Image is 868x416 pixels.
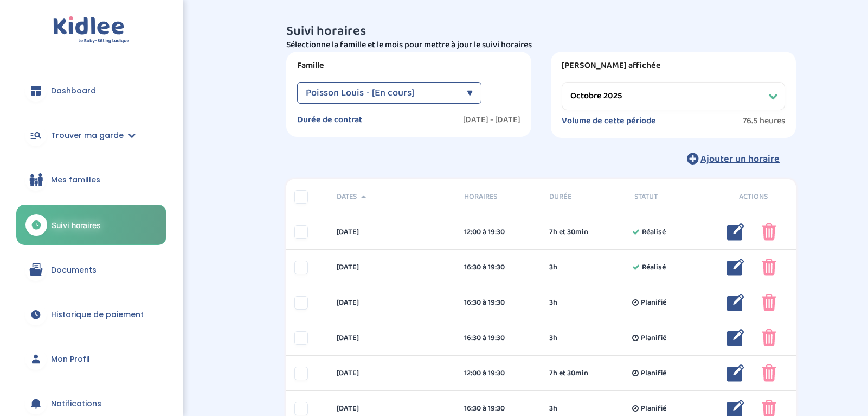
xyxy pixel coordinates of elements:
[727,223,744,241] img: modifier_bleu.png
[464,297,533,308] div: 16:30 à 19:30
[562,116,656,127] label: Volume de cette période
[549,297,557,308] span: 3h
[329,332,456,344] div: [DATE]
[53,16,130,44] img: logo.svg
[329,368,456,379] div: [DATE]
[16,71,166,110] a: Dashboard
[762,223,776,241] img: poubelle_rose.png
[16,250,166,289] a: Documents
[641,297,666,308] span: Planifié
[562,60,785,71] label: [PERSON_NAME] affichée
[464,332,533,344] div: 16:30 à 19:30
[329,262,456,273] div: [DATE]
[626,191,711,203] div: Statut
[671,147,796,171] button: Ajouter un horaire
[464,403,533,414] div: 16:30 à 19:30
[549,403,557,414] span: 3h
[727,259,744,276] img: modifier_bleu.png
[464,191,533,203] span: Horaires
[464,226,533,238] div: 12:00 à 19:30
[51,264,97,276] span: Documents
[549,332,557,344] span: 3h
[762,364,776,382] img: poubelle_rose.png
[464,368,533,379] div: 12:00 à 19:30
[286,39,796,52] p: Sélectionne la famille et le mois pour mettre à jour le suivi horaires
[727,329,744,346] img: modifier_bleu.png
[16,295,166,334] a: Historique de paiement
[52,219,101,231] span: Suivi horaires
[642,226,666,238] span: Réalisé
[51,85,96,97] span: Dashboard
[51,354,90,365] span: Mon Profil
[329,226,456,238] div: [DATE]
[743,116,785,127] span: 76.5 heures
[306,82,414,104] span: Poisson Louis - [En cours]
[286,24,796,39] h3: Suivi horaires
[762,294,776,311] img: poubelle_rose.png
[762,329,776,346] img: poubelle_rose.png
[549,262,557,273] span: 3h
[641,403,666,414] span: Planifié
[541,191,626,203] div: Durée
[641,368,666,379] span: Planifié
[467,82,473,104] div: ▼
[711,191,796,203] div: Actions
[51,174,100,186] span: Mes familles
[762,259,776,276] img: poubelle_rose.png
[51,130,124,141] span: Trouver ma garde
[727,294,744,311] img: modifier_bleu.png
[642,262,666,273] span: Réalisé
[463,115,520,125] label: [DATE] - [DATE]
[51,309,144,320] span: Historique de paiement
[51,398,101,409] span: Notifications
[329,297,456,308] div: [DATE]
[329,191,456,203] div: Dates
[641,332,666,344] span: Planifié
[549,226,588,238] span: 7h et 30min
[727,364,744,382] img: modifier_bleu.png
[16,116,166,155] a: Trouver ma garde
[297,115,362,125] label: Durée de contrat
[329,403,456,414] div: [DATE]
[16,205,166,245] a: Suivi horaires
[549,368,588,379] span: 7h et 30min
[464,262,533,273] div: 16:30 à 19:30
[297,60,520,71] label: Famille
[16,160,166,199] a: Mes familles
[16,339,166,379] a: Mon Profil
[700,152,780,167] span: Ajouter un horaire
